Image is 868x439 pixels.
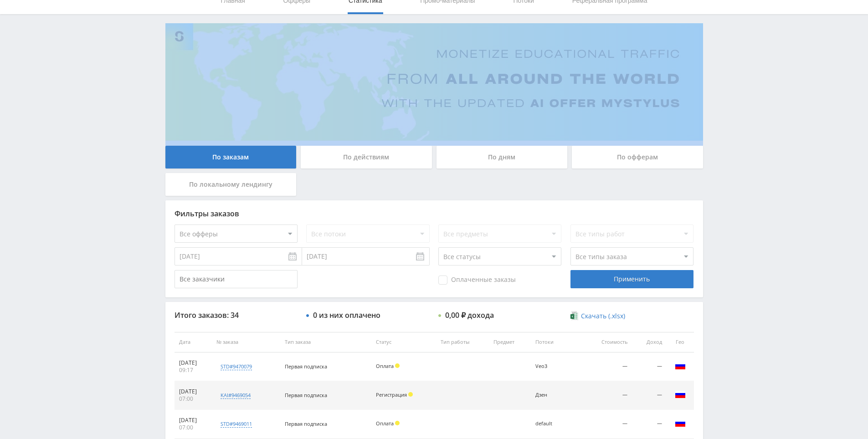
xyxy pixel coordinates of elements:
[581,312,625,320] span: Скачать (.xlsx)
[632,332,667,352] th: Доход
[221,363,252,370] div: std#9470079
[535,421,576,427] div: default
[175,332,212,352] th: Дата
[437,146,568,168] div: По дням
[376,391,407,398] span: Регистрация
[570,311,625,321] a: Скачать (.xlsx)
[675,389,686,400] img: rus.png
[572,146,703,168] div: По офферам
[667,332,694,352] th: Гео
[179,424,208,431] div: 07:00
[583,410,632,439] td: —
[489,332,531,352] th: Предмет
[535,392,576,398] div: Дзен
[376,362,394,369] span: Оплата
[583,352,632,381] td: —
[583,332,632,352] th: Стоимость
[179,395,208,403] div: 07:00
[376,420,394,427] span: Оплата
[445,311,494,319] div: 0,00 ₽ дохода
[175,270,298,288] input: Все заказчики
[632,410,667,439] td: —
[179,417,208,424] div: [DATE]
[165,173,297,196] div: По локальному лендингу
[675,360,686,371] img: rus.png
[313,311,380,319] div: 0 из них оплачено
[175,209,694,218] div: Фильтры заказов
[535,363,576,369] div: Veo3
[175,311,298,319] div: Итого заказов: 34
[408,392,413,397] span: Холд
[179,367,208,374] div: 09:17
[285,392,327,398] span: Первая подписка
[438,276,516,285] span: Оплаченные заказы
[632,352,667,381] td: —
[165,23,703,141] img: Banner
[301,146,432,168] div: По действиям
[285,420,327,427] span: Первая подписка
[436,332,489,352] th: Тип работы
[212,332,280,352] th: № заказа
[675,418,686,429] img: rus.png
[221,392,251,399] div: kai#9469054
[371,332,436,352] th: Статус
[531,332,583,352] th: Потоки
[221,420,252,428] div: std#9469011
[570,311,578,320] img: xlsx
[632,381,667,410] td: —
[179,388,208,395] div: [DATE]
[583,381,632,410] td: —
[179,359,208,367] div: [DATE]
[570,270,693,288] div: Применить
[280,332,371,352] th: Тип заказа
[395,421,400,425] span: Холд
[165,146,297,168] div: По заказам
[285,363,327,370] span: Первая подписка
[395,363,400,368] span: Холд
